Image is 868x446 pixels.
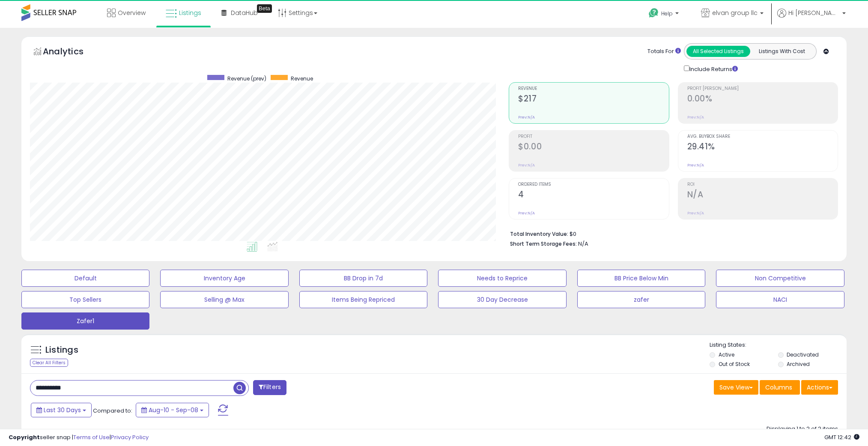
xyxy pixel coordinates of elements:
div: Totals For [647,48,681,56]
h2: N/A [687,190,838,201]
p: Listing States: [710,341,847,349]
label: Archived [787,360,810,368]
button: All Selected Listings [686,46,750,57]
span: Revenue [291,75,313,82]
div: Include Returns [677,64,748,74]
h5: Listings [45,344,78,356]
div: Displaying 1 to 2 of 2 items [767,425,838,433]
span: Revenue [518,86,668,91]
span: Columns [765,383,792,392]
button: Inventory Age [160,270,288,287]
div: seller snap | | [9,434,149,442]
b: Short Term Storage Fees: [510,240,577,247]
label: Deactivated [787,351,819,358]
div: Tooltip anchor [257,4,272,13]
div: Clear All Filters [30,359,68,367]
small: Prev: N/A [518,211,535,216]
button: Items Being Repriced [299,291,427,308]
button: zafer [577,291,705,308]
span: elvan group llc [712,9,758,17]
span: N/A [578,240,588,248]
a: Privacy Policy [111,433,149,441]
button: Needs to Reprice [438,270,566,287]
small: Prev: N/A [687,163,704,168]
label: Active [719,351,734,358]
h2: $0.00 [518,142,668,153]
button: Actions [801,380,838,395]
button: Save View [714,380,758,395]
button: Last 30 Days [31,403,92,417]
span: Last 30 Days [44,406,81,414]
span: Profit [PERSON_NAME] [687,86,838,91]
strong: Copyright [9,433,40,441]
span: DataHub [231,9,258,17]
span: Revenue (prev) [227,75,266,82]
a: Hi [PERSON_NAME] [777,9,846,28]
button: Selling @ Max [160,291,288,308]
small: Prev: N/A [687,115,704,120]
small: Prev: N/A [518,163,535,168]
button: 30 Day Decrease [438,291,566,308]
button: Non Competitive [716,270,844,287]
button: Filters [253,380,286,395]
button: Zafer1 [21,312,149,330]
span: Hi [PERSON_NAME] [788,9,840,17]
small: Prev: N/A [687,211,704,216]
button: BB Price Below Min [577,270,705,287]
span: 2025-10-10 12:42 GMT [824,433,859,441]
span: Ordered Items [518,182,668,187]
h5: Analytics [43,45,100,59]
button: Columns [760,380,800,395]
span: Avg. Buybox Share [687,134,838,139]
button: NACI [716,291,844,308]
span: Aug-10 - Sep-08 [149,406,198,414]
button: BB Drop in 7d [299,270,427,287]
li: $0 [510,228,832,238]
h2: 4 [518,190,668,201]
span: Overview [118,9,146,17]
span: Help [661,10,673,17]
h2: 0.00% [687,94,838,105]
span: ROI [687,182,838,187]
button: Top Sellers [21,291,149,308]
b: Total Inventory Value: [510,230,568,238]
a: Terms of Use [73,433,110,441]
span: Profit [518,134,668,139]
label: Out of Stock [719,360,750,368]
span: Listings [179,9,201,17]
a: Help [642,1,687,28]
h2: 29.41% [687,142,838,153]
button: Default [21,270,149,287]
button: Listings With Cost [750,46,814,57]
i: Get Help [648,8,659,18]
span: Compared to: [93,407,132,415]
small: Prev: N/A [518,115,535,120]
button: Aug-10 - Sep-08 [136,403,209,417]
h2: $217 [518,94,668,105]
